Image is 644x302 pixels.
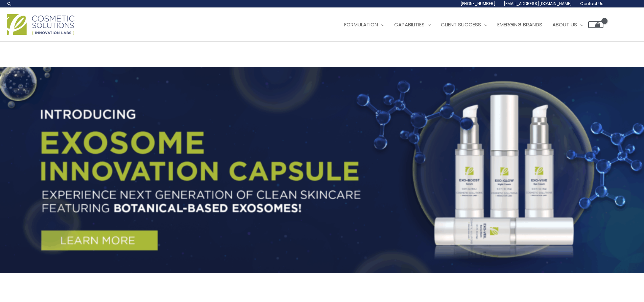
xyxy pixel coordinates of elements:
span: Emerging Brands [497,21,542,28]
span: [EMAIL_ADDRESS][DOMAIN_NAME] [504,1,572,6]
span: [PHONE_NUMBER] [460,1,496,6]
a: Search icon link [7,1,12,6]
a: Formulation [339,15,389,35]
span: About Us [552,21,577,28]
span: Contact Us [580,1,603,6]
a: View Shopping Cart, empty [588,21,603,28]
a: Capabilities [389,15,436,35]
span: Formulation [344,21,378,28]
img: Cosmetic Solutions Logo [7,14,74,35]
span: Capabilities [394,21,425,28]
span: Client Success [441,21,481,28]
nav: Site Navigation [334,15,603,35]
a: About Us [547,15,588,35]
a: Client Success [436,15,492,35]
a: Emerging Brands [492,15,547,35]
